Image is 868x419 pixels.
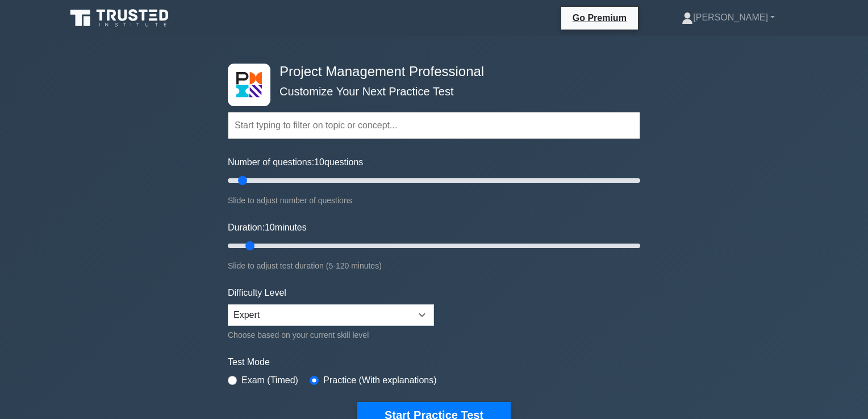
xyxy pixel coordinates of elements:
[228,156,363,169] label: Number of questions: questions
[265,223,275,232] span: 10
[228,286,286,300] label: Difficulty Level
[314,157,324,167] span: 10
[228,355,640,369] label: Test Mode
[654,6,802,29] a: [PERSON_NAME]
[228,259,640,273] div: Slide to adjust test duration (5-120 minutes)
[241,374,298,387] label: Exam (Timed)
[228,221,307,234] label: Duration: minutes
[228,194,640,207] div: Slide to adjust number of questions
[566,11,633,25] a: Go Premium
[275,64,585,80] h4: Project Management Professional
[323,374,436,387] label: Practice (With explanations)
[228,112,640,139] input: Start typing to filter on topic or concept...
[228,328,434,342] div: Choose based on your current skill level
